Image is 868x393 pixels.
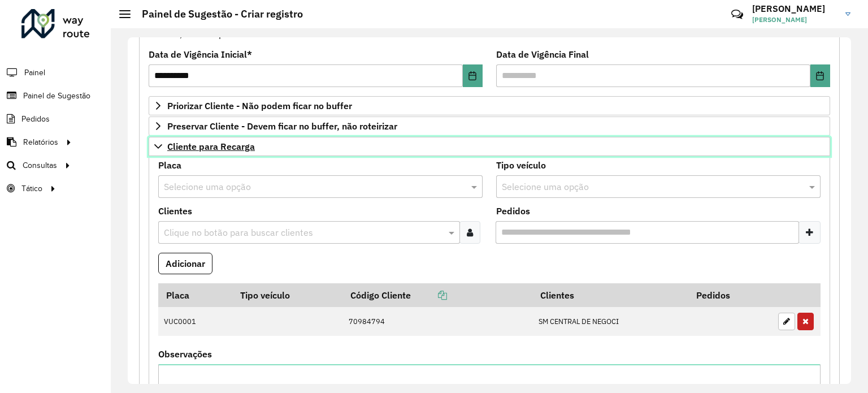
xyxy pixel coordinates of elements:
[21,113,50,125] span: Pedidos
[752,3,837,14] h3: [PERSON_NAME]
[533,283,689,307] th: Clientes
[533,307,689,336] td: SM CENTRAL DE NEGOCI
[496,204,530,218] label: Pedidos
[158,204,192,218] label: Clientes
[496,158,546,172] label: Tipo veículo
[167,122,397,131] span: Preservar Cliente - Devem ficar no buffer, não roteirizar
[411,290,447,301] a: Copiar
[343,283,533,307] th: Código Cliente
[496,47,589,61] label: Data de Vigência Final
[149,47,252,61] label: Data de Vigência Inicial
[23,159,57,171] span: Consultas
[21,183,42,195] span: Tático
[158,158,181,172] label: Placa
[131,8,303,20] h2: Painel de Sugestão - Criar registro
[158,347,212,361] label: Observações
[158,283,232,307] th: Placa
[158,253,212,274] button: Adicionar
[24,67,45,79] span: Painel
[23,90,90,102] span: Painel de Sugestão
[688,283,772,307] th: Pedidos
[232,283,342,307] th: Tipo veículo
[149,96,830,115] a: Priorizar Cliente - Não podem ficar no buffer
[752,15,837,25] span: [PERSON_NAME]
[158,307,232,336] td: VUC0001
[23,136,58,148] span: Relatórios
[149,137,830,156] a: Cliente para Recarga
[149,116,830,136] a: Preservar Cliente - Devem ficar no buffer, não roteirizar
[463,64,483,87] button: Choose Date
[167,101,352,110] span: Priorizar Cliente - Não podem ficar no buffer
[343,307,533,336] td: 70984794
[810,64,830,87] button: Choose Date
[167,142,255,151] span: Cliente para Recarga
[725,2,749,27] a: Contato Rápido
